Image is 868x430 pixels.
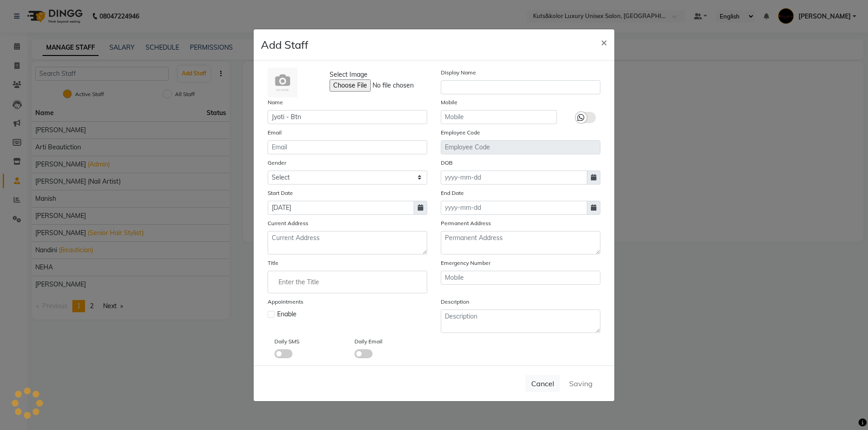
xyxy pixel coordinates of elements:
[268,98,283,106] label: Name
[441,259,491,267] label: Emergency Number
[594,29,614,55] button: Close
[441,110,557,124] input: Mobile
[268,259,278,267] label: Title
[268,159,286,167] label: Gender
[268,201,414,215] input: yyyy-mm-dd
[441,129,480,137] label: Employee Code
[441,98,458,106] label: Mobile
[268,219,308,227] label: Current Address
[268,68,297,97] img: Cinque Terre
[441,159,453,167] label: DOB
[441,140,600,154] input: Employee Code
[601,35,607,49] span: ×
[274,338,299,346] label: Daily SMS
[261,37,308,53] h4: Add Staff
[441,298,469,306] label: Description
[272,273,423,291] input: Enter the Title
[268,298,303,306] label: Appointments
[268,189,293,197] label: Start Date
[268,129,282,137] label: Email
[277,310,297,319] span: Enable
[441,69,476,77] label: Display Name
[354,338,382,346] label: Daily Email
[441,201,587,215] input: yyyy-mm-dd
[330,70,368,79] span: Select Image
[268,140,427,154] input: Email
[268,110,427,124] input: Name
[525,375,560,392] button: Cancel
[330,79,453,92] input: Select Image
[441,271,600,285] input: Mobile
[441,219,491,227] label: Permanent Address
[441,171,587,185] input: yyyy-mm-dd
[441,189,464,197] label: End Date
